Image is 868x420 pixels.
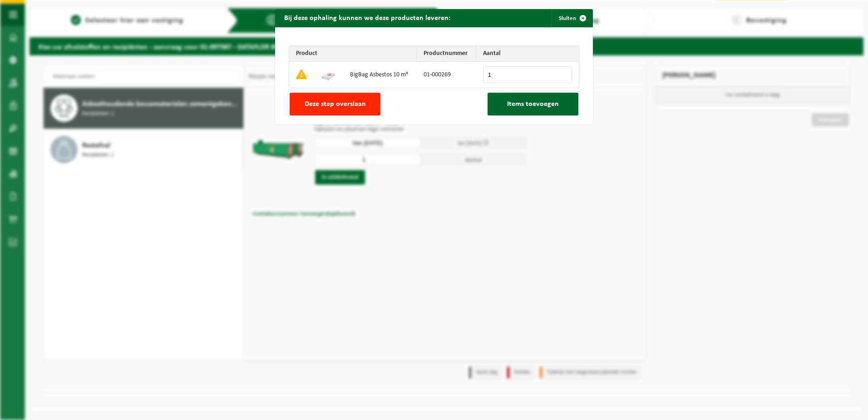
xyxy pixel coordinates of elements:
[417,62,476,88] td: 01-000269
[321,67,335,81] img: 01-000269
[290,93,380,115] button: Deze stap overslaan
[275,9,459,26] h2: Bij deze ophaling kunnen we deze producten leveren:
[476,46,579,62] th: Aantal
[417,46,476,62] th: Productnummer
[289,46,417,62] th: Product
[507,100,559,108] span: Items toevoegen
[488,93,578,115] button: Items toevoegen
[343,62,417,88] td: BigBag Asbestos 10 m³
[552,9,592,27] button: Sluiten
[305,100,366,108] span: Deze stap overslaan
